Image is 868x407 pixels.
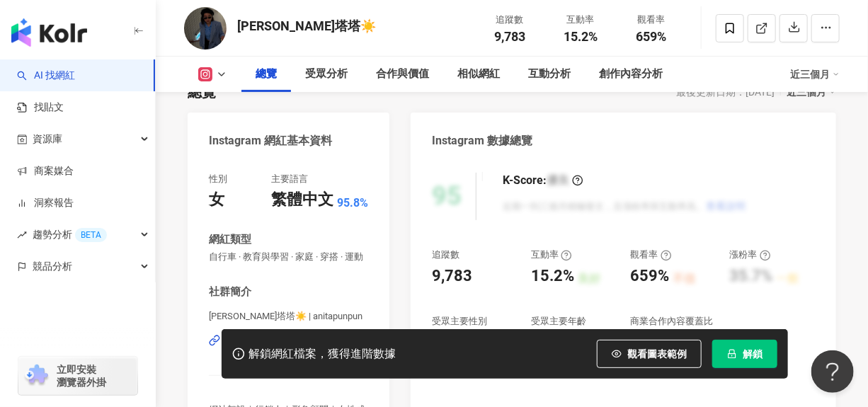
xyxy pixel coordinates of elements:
[305,66,348,83] div: 受眾分析
[17,69,75,83] a: searchAI 找網紅
[743,348,763,360] span: 解鎖
[503,173,583,188] div: K-Score :
[627,348,687,360] span: 觀看圖表範例
[209,189,224,211] div: 女
[554,13,607,27] div: 互動率
[712,340,777,368] button: 解鎖
[57,363,106,389] span: 立即安裝 瀏覽器外掛
[531,248,572,261] div: 互動率
[432,133,532,149] div: Instagram 數據總覽
[271,173,308,185] div: 主要語言
[531,315,586,328] div: 受眾主要年齡
[432,315,487,328] div: 受眾主要性別
[676,86,775,98] div: 最後更新日期：[DATE]
[636,30,667,44] span: 659%
[17,230,27,240] span: rise
[188,82,216,102] div: 總覽
[18,357,137,395] a: chrome extension立即安裝 瀏覽器外掛
[17,196,74,210] a: 洞察報告
[730,248,771,261] div: 漲粉率
[11,18,87,47] img: logo
[531,265,574,287] div: 15.2%
[528,66,571,83] div: 互動分析
[631,248,672,261] div: 觀看率
[787,83,836,101] div: 近三個月
[33,251,72,282] span: 競品分析
[790,63,840,86] div: 近三個月
[33,219,107,251] span: 趨勢分析
[17,164,74,178] a: 商案媒合
[209,232,251,247] div: 網紅類型
[17,101,64,115] a: 找貼文
[432,248,459,261] div: 追蹤數
[209,133,332,149] div: Instagram 網紅基本資料
[271,189,333,211] div: 繁體中文
[432,265,472,287] div: 9,783
[256,66,277,83] div: 總覽
[624,13,678,27] div: 觀看率
[599,66,663,83] div: 創作內容分析
[376,66,429,83] div: 合作與價值
[23,365,50,387] img: chrome extension
[75,228,107,242] div: BETA
[597,340,702,368] button: 觀看圖表範例
[457,66,500,83] div: 相似網紅
[33,123,62,155] span: 資源庫
[209,251,368,263] span: 自行車 · 教育與學習 · 家庭 · 穿搭 · 運動
[483,13,537,27] div: 追蹤數
[184,7,227,50] img: KOL Avatar
[237,17,376,35] div: [PERSON_NAME]塔塔☀️
[564,30,598,44] span: 15.2%
[209,310,368,323] span: [PERSON_NAME]塔塔☀️ | anitapunpun
[209,173,227,185] div: 性別
[249,347,396,362] div: 解鎖網紅檔案，獲得進階數據
[631,315,716,340] div: 商業合作內容覆蓋比例
[209,285,251,299] div: 社群簡介
[631,265,670,287] div: 659%
[494,29,525,44] span: 9,783
[727,349,737,359] span: lock
[337,195,368,211] span: 95.8%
